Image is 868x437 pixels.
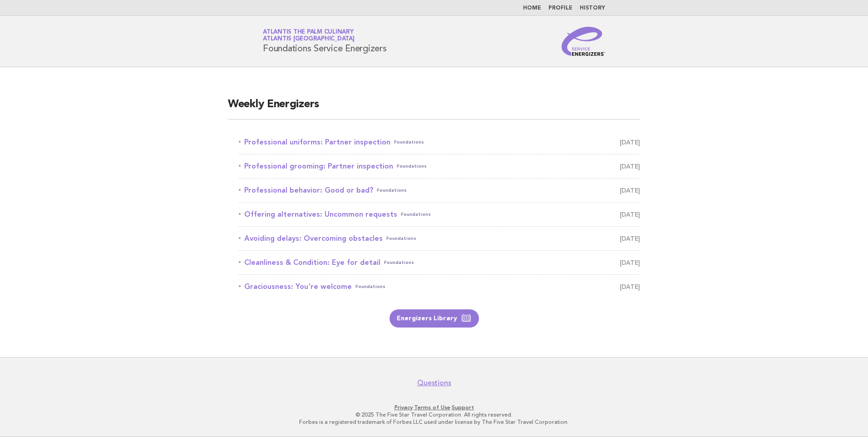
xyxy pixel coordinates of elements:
[239,184,640,197] a: Professional behavior: Good or bad?Foundations [DATE]
[401,208,431,221] span: Foundations
[397,160,427,173] span: Foundations
[239,232,640,245] a: Avoiding delays: Overcoming obstaclesFoundations [DATE]
[239,208,640,221] a: Offering alternatives: Uncommon requestsFoundations [DATE]
[620,160,640,173] span: [DATE]
[263,29,355,42] a: Atlantis The Palm CulinaryAtlantis [GEOGRAPHIC_DATA]
[620,256,640,269] span: [DATE]
[355,280,385,293] span: Foundations
[390,309,479,328] a: Energizers Library
[386,232,416,245] span: Foundations
[377,184,407,197] span: Foundations
[548,5,572,11] a: Profile
[562,27,605,56] img: Service Energizers
[384,256,414,269] span: Foundations
[239,160,640,173] a: Professional grooming: Partner inspectionFoundations [DATE]
[156,404,712,411] p: · ·
[417,378,451,387] a: Questions
[580,5,605,11] a: History
[263,36,355,42] span: Atlantis [GEOGRAPHIC_DATA]
[156,411,712,418] p: © 2025 The Five Star Travel Corporation. All rights reserved.
[620,280,640,293] span: [DATE]
[156,418,712,426] p: Forbes is a registered trademark of Forbes LLC used under license by The Five Star Travel Corpora...
[523,5,541,11] a: Home
[620,184,640,197] span: [DATE]
[394,136,424,149] span: Foundations
[620,232,640,245] span: [DATE]
[452,404,474,411] a: Support
[395,404,413,411] a: Privacy
[414,404,450,411] a: Terms of Use
[620,136,640,149] span: [DATE]
[239,256,640,269] a: Cleanliness & Condition: Eye for detailFoundations [DATE]
[263,30,387,53] h1: Foundations Service Energizers
[620,208,640,221] span: [DATE]
[239,136,640,149] a: Professional uniforms: Partner inspectionFoundations [DATE]
[228,97,640,119] h2: Weekly Energizers
[239,280,640,293] a: Graciousness: You're welcomeFoundations [DATE]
